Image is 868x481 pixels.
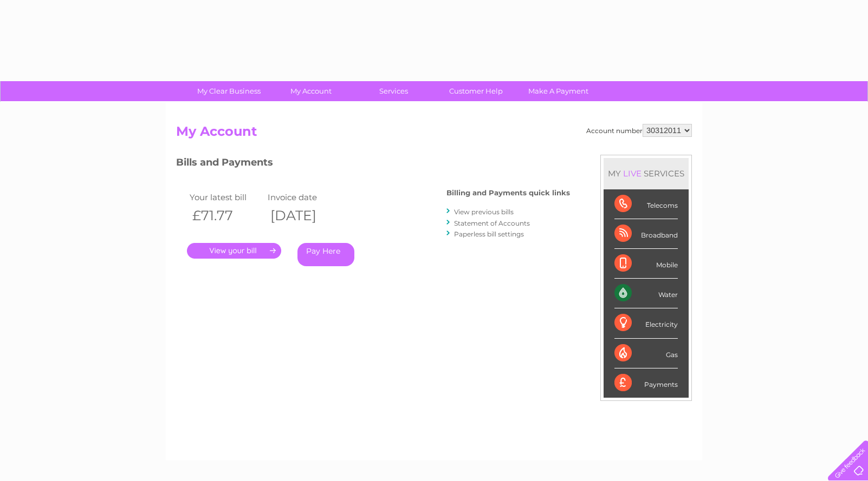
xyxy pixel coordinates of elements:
[586,124,692,137] div: Account number
[621,168,644,179] div: LIVE
[349,81,438,101] a: Services
[614,339,678,368] div: Gas
[614,189,678,219] div: Telecoms
[431,81,521,101] a: Customer Help
[187,190,265,205] td: Your latest bill
[454,230,524,238] a: Paperless bill settings
[265,190,343,205] td: Invoice date
[614,368,678,398] div: Payments
[514,81,603,101] a: Make A Payment
[176,124,692,144] h2: My Account
[614,219,678,249] div: Broadband
[176,155,570,174] h3: Bills and Payments
[446,189,570,197] h4: Billing and Payments quick links
[614,249,678,279] div: Mobile
[184,81,274,101] a: My Clear Business
[454,208,514,216] a: View previous bills
[265,205,343,227] th: [DATE]
[614,279,678,308] div: Water
[297,243,354,266] a: Pay Here
[614,308,678,338] div: Electricity
[187,205,265,227] th: £71.77
[267,81,356,101] a: My Account
[604,158,689,189] div: MY SERVICES
[454,219,530,227] a: Statement of Accounts
[187,243,281,259] a: .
